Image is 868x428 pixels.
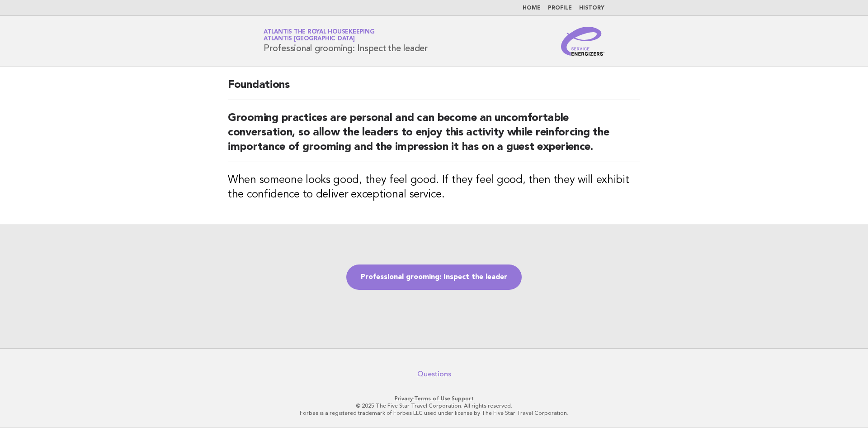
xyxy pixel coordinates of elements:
h1: Professional grooming: Inspect the leader [264,29,428,53]
a: Home [523,5,541,11]
span: Atlantis [GEOGRAPHIC_DATA] [264,36,355,42]
a: Privacy [395,395,413,402]
p: Forbes is a registered trademark of Forbes LLC used under license by The Five Star Travel Corpora... [157,409,711,417]
p: · · [157,395,711,402]
h2: Foundations [228,78,640,100]
img: Service Energizers [561,27,604,56]
a: Questions [417,370,451,379]
a: History [579,5,604,11]
a: Support [452,395,474,402]
a: Atlantis the Royal HousekeepingAtlantis [GEOGRAPHIC_DATA] [264,29,374,42]
a: Profile [548,5,572,11]
p: © 2025 The Five Star Travel Corporation. All rights reserved. [157,402,711,409]
h2: Grooming practices are personal and can become an uncomfortable conversation, so allow the leader... [228,111,640,162]
a: Terms of Use [414,395,450,402]
a: Professional grooming: Inspect the leader [346,264,522,290]
h3: When someone looks good, they feel good. If they feel good, then they will exhibit the confidence... [228,173,640,202]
